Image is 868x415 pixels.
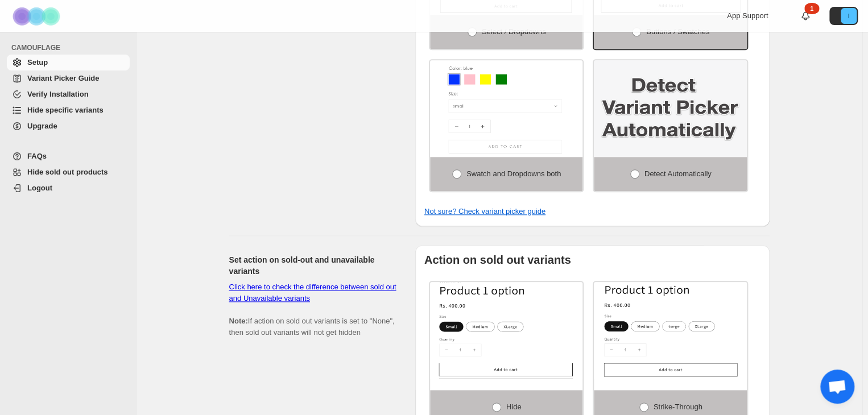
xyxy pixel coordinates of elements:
span: Variant Picker Guide [27,74,99,82]
span: Swatch and Dropdowns both [466,169,561,178]
h2: Set action on sold-out and unavailable variants [229,254,397,277]
a: 1 [800,10,811,22]
a: Conversa aberta [820,370,854,404]
span: App Support [727,11,768,20]
img: Detect Automatically [594,60,747,157]
span: Logout [27,184,52,192]
span: Setup [27,58,48,67]
img: Swatch and Dropdowns both [430,60,583,157]
span: If action on sold out variants is set to "None", then sold out variants will not get hidden [229,283,396,337]
span: Verify Installation [27,90,89,98]
span: Upgrade [27,122,57,130]
div: 1 [804,3,819,14]
a: Upgrade [7,118,130,134]
a: Hide specific variants [7,102,130,118]
span: FAQs [27,152,47,160]
a: Not sure? Check variant picker guide [424,207,545,215]
a: Setup [7,55,130,70]
b: Action on sold out variants [424,254,571,266]
span: Strike-through [654,402,702,411]
img: Hide [430,282,583,379]
a: Click here to check the difference between sold out and Unavailable variants [229,283,396,302]
span: Hide [506,402,522,411]
button: Avatar with initials I [829,7,858,25]
span: Detect Automatically [644,169,712,178]
a: Logout [7,180,130,196]
span: Hide specific variants [27,106,104,114]
span: CAMOUFLAGE [11,43,131,52]
b: Note: [229,317,248,325]
a: Hide sold out products [7,164,130,180]
img: Camouflage [9,1,66,32]
text: I [848,13,849,19]
img: Strike-through [594,282,747,379]
span: Avatar with initials I [841,8,857,24]
a: Verify Installation [7,86,130,102]
a: FAQs [7,148,130,164]
span: Hide sold out products [27,168,108,176]
a: Variant Picker Guide [7,70,130,86]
